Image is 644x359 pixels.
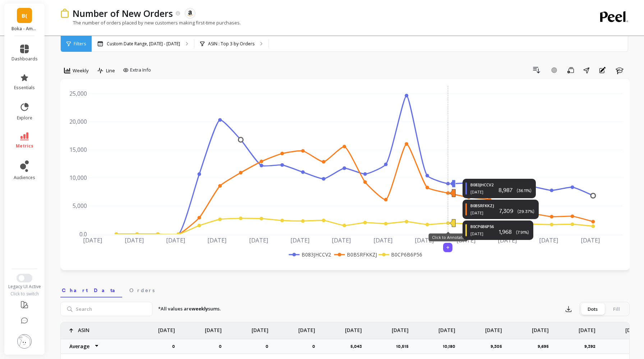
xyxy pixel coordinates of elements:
p: [DATE] [252,322,268,334]
span: Filters [74,41,86,47]
button: Switch to New UI [17,274,32,282]
input: Search [60,302,152,316]
p: [DATE] [438,322,455,334]
strong: weekly [192,305,208,312]
p: ASIN : Top 3 by Orders [208,41,254,47]
span: explore [17,115,32,121]
p: 9,392 [584,344,600,349]
p: Boka - Amazon (Essor) [11,26,38,32]
span: Orders [129,287,155,294]
p: [DATE] [485,322,502,334]
p: [DATE] [392,322,409,334]
p: [DATE] [205,322,222,334]
img: header icon [60,9,69,18]
span: essentials [14,85,35,91]
div: Click to switch [4,291,45,297]
p: [DATE] [158,322,175,334]
nav: Tabs [60,281,630,297]
span: dashboards [11,56,38,62]
p: ASIN [78,322,89,334]
span: Extra Info [130,67,151,74]
p: *All values are sums. [158,305,221,313]
span: Chart Data [62,287,121,294]
div: Fill [604,303,628,315]
p: [DATE] [625,322,642,334]
div: Legacy UI Active [4,284,45,290]
p: [DATE] [532,322,549,334]
span: metrics [16,143,33,149]
span: Weekly [73,67,89,74]
img: api.amazon.svg [187,10,193,17]
span: B( [22,12,27,20]
p: 10,180 [443,344,460,349]
p: [DATE] [298,322,315,334]
p: 9,695 [538,344,553,349]
p: 5,043 [350,344,366,349]
p: 0 [172,344,179,349]
div: Dots [581,303,604,315]
p: Number of New Orders [73,7,173,19]
span: audiences [14,175,35,181]
p: 9,305 [491,344,506,349]
p: Custom Date Range, [DATE] - [DATE] [107,41,180,47]
p: The number of orders placed by new customers making first-time purchases. [60,19,241,26]
p: 10,515 [396,344,413,349]
p: [DATE] [579,322,595,334]
p: [DATE] [345,322,362,334]
p: 0 [312,344,319,349]
p: 0 [219,344,226,349]
span: Line [106,67,115,74]
img: profile picture [17,334,32,349]
p: 0 [266,344,273,349]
